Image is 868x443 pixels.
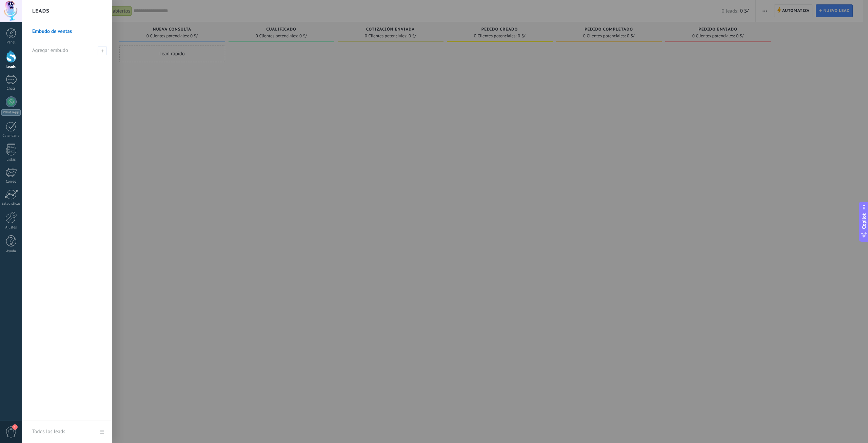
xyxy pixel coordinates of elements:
span: 1 [12,424,18,430]
div: Listas [1,158,21,162]
div: Leads [1,65,21,69]
div: Correo [1,180,21,184]
div: Calendario [1,134,21,138]
a: Todos los leads [22,421,112,443]
span: Agregar embudo [98,46,107,55]
span: Agregar embudo [32,47,68,54]
div: Chats [1,87,21,91]
div: Ajustes [1,225,21,230]
div: Panel [1,40,21,45]
div: Estadísticas [1,202,21,206]
div: Ayuda [1,249,21,254]
div: Todos los leads [32,422,65,441]
a: Embudo de ventas [32,22,105,41]
h2: Leads [32,0,50,22]
div: WhatsApp [1,109,21,116]
span: Copilot [861,213,867,229]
